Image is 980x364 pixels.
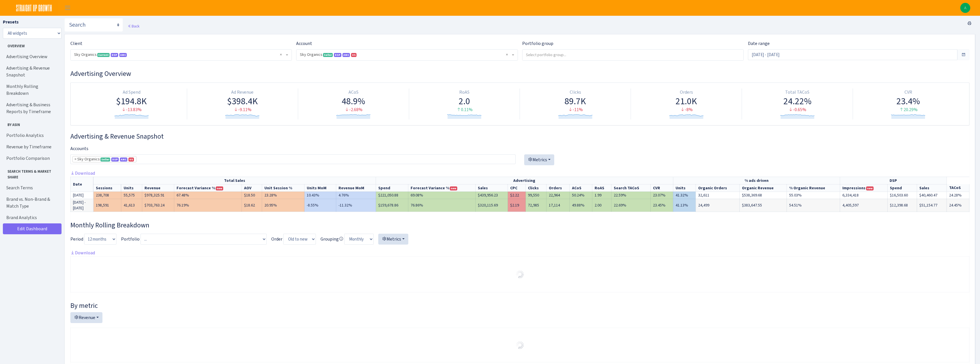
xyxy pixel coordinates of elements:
div: 21.0K [633,96,739,107]
div: -8% [633,107,739,113]
div: 24.22% [744,96,850,107]
td: 23.28% [262,192,304,199]
label: Accounts [70,145,88,152]
div: Orders [633,89,739,96]
th: DSP [840,177,947,184]
label: Portfolio [121,236,140,243]
span: US [128,158,134,162]
span: Sky Organics <span class="badge badge-success">Seller</span><span class="badge badge-primary">DSP... [300,52,510,58]
a: Portfolio Comparison [3,153,60,164]
div: Clicks [522,89,628,96]
th: Sales [917,184,947,192]
label: Account [296,40,312,47]
th: Unit Session % [262,184,304,192]
div: Total TACoS [744,89,850,96]
a: Advertising & Revenue Snapshot [3,62,60,81]
td: 72,985 [526,199,547,212]
th: CVR [650,184,673,192]
td: 24,499 [696,199,739,212]
td: 4.76% [336,192,376,199]
a: Edit Dashboard [3,223,62,234]
td: 6,334,418 [840,192,887,199]
span: Remove all items [280,52,282,58]
td: $159,678.86 [376,199,408,212]
h4: By metric [70,302,969,310]
h3: Widget #38 [70,221,969,229]
a: A [960,3,970,13]
td: $439,956.23 [476,192,508,199]
span: US [351,53,357,57]
span: new [450,186,457,190]
a: Monthly Rolling Breakdown [3,81,60,99]
span: Remove all items [506,52,508,58]
td: [DATE] [71,192,94,199]
span: DSP [111,158,119,162]
td: 50.24% [570,192,592,199]
td: 55.03% [787,192,840,199]
a: Download [70,250,95,256]
div: 89.7K [522,96,628,107]
input: Select portfolio group... [522,50,743,60]
td: 22.69% [611,199,650,212]
td: 1.99 [592,192,611,199]
td: 20.95% [262,199,304,212]
div: -13.83% [79,107,185,113]
label: Grouping [320,236,343,243]
td: $703,763.24 [142,199,174,212]
span: Overview [3,41,60,49]
span: DSP [334,53,341,57]
td: $320,115.69 [476,199,508,212]
div: -9.11% [189,107,296,113]
span: Search Terms & Market Share [3,166,60,180]
span: × [74,156,76,162]
img: Preloader [515,341,524,350]
button: Toggle navigation [60,3,75,13]
span: Sky Organics <span class="badge badge-success">Current</span><span class="badge badge-primary">DS... [74,52,285,58]
td: $12,398.68 [887,199,917,212]
th: Advertising [376,177,673,184]
td: 23.07% [650,192,673,199]
th: Revenue Forecast Variance % [174,184,242,192]
h3: Widget #1 [70,70,969,78]
span: AMC [119,53,127,57]
a: Download [70,170,95,176]
label: Client [70,40,82,47]
td: 76.86% [408,199,476,212]
th: ACoS [570,184,592,192]
span: Seller [323,53,333,57]
a: Advertising Overview [3,51,60,62]
div: 48.9% [300,96,407,107]
td: $16,503.60 [887,192,917,199]
a: Search Terms [3,182,60,194]
div: $398.4K [189,96,296,107]
td: $2.22 [508,192,526,199]
td: $978,325.91 [142,192,174,199]
span: Seller [100,158,110,162]
a: Brand Analytics [3,212,60,223]
div: 0.11% [411,107,518,113]
td: 41.13% [673,199,696,212]
div: -2.68% [300,107,407,113]
a: Advertising & Business Reports by Timeframe [3,99,60,117]
td: $51,154.77 [917,199,947,212]
th: CPC [508,184,526,192]
label: Portfolio group [522,40,553,47]
td: -11.32% [336,199,376,212]
td: 41.32% [673,192,696,199]
td: 76.19% [174,199,242,212]
td: 198,591 [94,199,121,212]
a: Back [128,23,139,29]
div: 20.29% [855,107,961,113]
img: Angela Sun [960,3,970,13]
td: 24.45% [947,199,969,212]
img: Preloader [515,270,524,279]
span: new [216,186,223,190]
span: Sky Organics <span class="badge badge-success">Seller</span><span class="badge badge-primary">DSP... [296,50,517,60]
td: 49.88% [570,199,592,212]
div: $194.8K [79,96,185,107]
span: AMC [120,158,127,162]
span: Sky Organics <span class="badge badge-success">Current</span><span class="badge badge-primary">DS... [71,50,292,60]
th: Sessions [94,184,121,192]
td: 67.48% [174,192,242,199]
th: % ads driven [673,177,840,184]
